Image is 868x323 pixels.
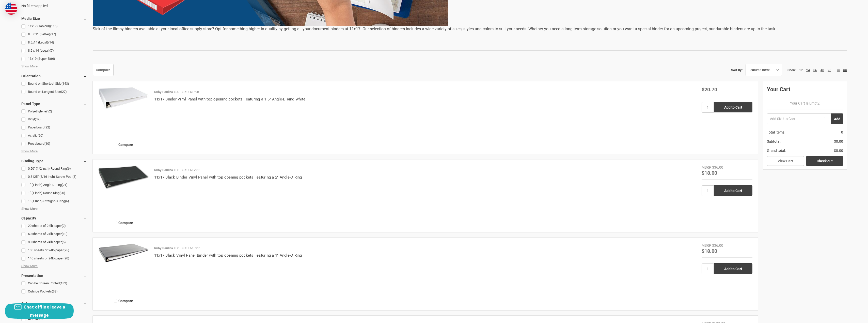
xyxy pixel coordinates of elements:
[767,139,781,144] span: Subtotal:
[64,256,69,260] span: (20)
[21,280,87,287] a: Can be Screen Printed
[767,148,786,153] span: Grand total:
[21,108,87,115] a: Polyethylene
[714,185,752,196] input: Add to Cart
[154,246,181,251] p: Ruby Paulina LLC.
[52,289,58,293] span: (38)
[59,191,65,195] span: (20)
[93,26,776,31] span: Sick of the flimsy binders available at your local office supply store? Opt for something higher ...
[38,134,43,137] span: (20)
[731,66,743,74] label: Sort By:
[98,87,149,138] a: 11x17 Binder Vinyl Panel with top opening pockets Featuring a 1.5" Angle-D Ring White
[21,158,87,164] h5: Binding Type
[21,47,87,54] a: 8.5 x 14 (Legal)
[820,68,824,72] a: 48
[62,183,68,187] span: (21)
[21,223,87,229] a: 20 sheets of 24lb paper
[24,304,65,318] span: Chat offline leave a message
[21,80,87,87] a: Bound on Shortest Side
[5,3,17,15] img: duty and tax information for United States
[702,165,711,170] div: MSRP
[48,40,54,44] span: (14)
[21,89,87,95] a: Bound on Longest Side
[767,85,843,97] div: Your Cart
[714,102,752,112] input: Add to Cart
[64,248,69,252] span: (25)
[21,165,87,172] a: 0.50" (1/2 inch) Round Ring
[51,57,55,61] span: (6)
[21,198,87,205] a: 1" (1 Inch) Straight-D Ring
[21,39,87,46] a: 8.5x14 (Legal)
[21,132,87,139] a: Acrylic
[834,139,843,144] span: $0.00
[114,221,117,224] input: Compare
[702,86,717,93] span: $20.70
[98,243,149,294] a: 11x17 Binder Vinyl Panel with top opening pockets Featuring a 1" Angle-D Ring Black
[21,31,87,38] a: 8.5 x 11 (Letter)
[787,68,796,72] span: Show
[834,148,843,153] span: $0.00
[21,231,87,238] a: 50 sheets of 24lb paper
[98,218,149,227] label: Compare
[767,156,804,166] a: View Cart
[21,239,87,246] a: 80 sheets of 24lb paper
[93,64,114,76] a: Compare
[21,206,38,211] span: Show More
[50,32,56,36] span: (17)
[841,130,843,135] span: 0
[60,281,67,285] span: (132)
[154,90,181,95] p: Ruby Paulina LLC.
[67,167,71,170] span: (6)
[21,149,38,154] span: Show More
[44,125,50,129] span: (22)
[182,90,201,95] p: SKU: 516981
[5,303,74,319] button: Chat offline leave a message
[154,175,302,180] a: 11x17 Black Binder Vinyl Panel with top opening pockets Featuring a 2" Angle-D Ring
[806,156,843,166] a: Check out
[21,255,87,262] a: 140 sheets of 24lb paper
[21,247,87,254] a: 130 sheets of 24lb paper
[182,246,201,251] p: SKU: 515911
[98,165,149,190] img: 11x17 Black Binder Vinyl Panel with top opening pockets Featuring a 2" Angle-D Ring
[98,165,149,216] a: 11x17 Black Binder Vinyl Panel with top opening pockets Featuring a 2" Angle-D Ring
[62,232,68,236] span: (10)
[50,24,58,28] span: (116)
[44,142,50,145] span: (10)
[714,263,752,274] input: Add to Cart
[154,168,181,173] p: Ruby Paulina LLC.
[114,299,117,302] input: Compare
[21,300,87,306] h5: Color
[98,87,149,109] img: 11x17 Binder Vinyl Panel with top opening pockets Featuring a 1.5" Angle-D Ring White
[21,124,87,131] a: Paperboard
[50,49,54,52] span: (7)
[21,316,87,323] a: Aluminum
[182,168,201,173] p: SKU: 517911
[767,113,819,124] input: Add SKU to Cart
[767,101,843,106] p: Your Cart Is Empty.
[712,243,723,247] span: $36.00
[21,182,87,188] a: 1" (1 inch) Angle-D Ring
[65,199,69,203] span: (5)
[799,68,803,72] a: 12
[61,82,69,85] span: (143)
[61,90,67,94] span: (27)
[21,173,87,180] a: 0.3125" (5/16 inch) Screw Post
[813,68,817,72] a: 36
[154,253,302,258] a: 11x17 Black Vinyl Panel Binder with top opening pockets Featuring a 1" Angle-D Ring
[98,297,149,305] label: Compare
[114,143,117,146] input: Compare
[21,23,87,30] a: 11x17 (Tabloid)
[712,165,723,169] span: $36.00
[98,140,149,149] label: Compare
[702,243,711,248] div: MSRP
[46,109,52,113] span: (52)
[21,101,87,107] h5: Panel Type
[62,240,66,244] span: (6)
[21,73,87,79] h5: Orientation
[21,116,87,123] a: Vinyl
[21,190,87,197] a: 1" (1 inch) Round Ring
[831,113,843,124] button: Add
[806,68,810,72] a: 24
[98,243,149,263] img: 11x17 Binder Vinyl Panel with top opening pockets Featuring a 1" Angle-D Ring Black
[35,117,41,121] span: (39)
